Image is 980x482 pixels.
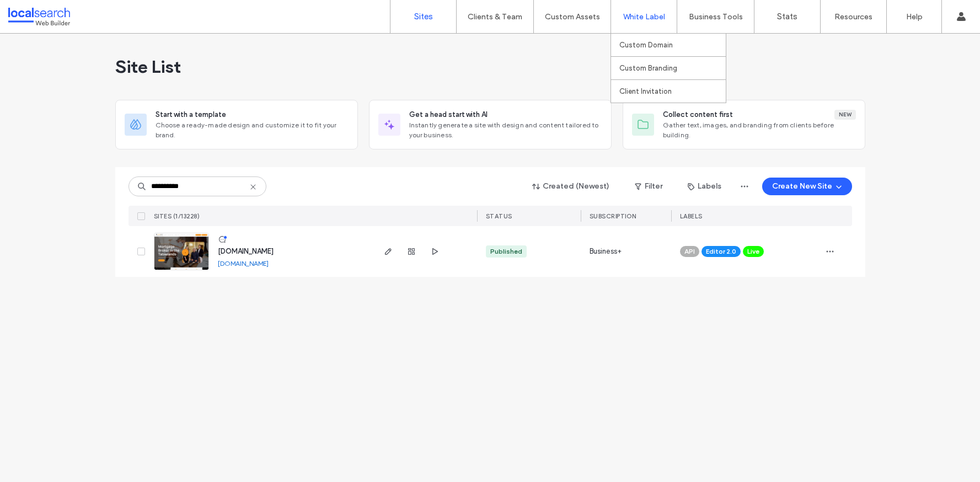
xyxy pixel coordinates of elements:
label: Clients & Team [468,12,522,22]
label: Stats [777,12,797,22]
div: Published [490,247,522,256]
a: [DOMAIN_NAME] [218,247,274,255]
span: Instantly generate a site with design and content tailored to your business. [409,120,602,140]
a: Client Invitation [619,80,726,103]
span: Business+ [590,246,622,257]
span: Live [747,247,759,256]
button: Created (Newest) [523,178,619,195]
a: [DOMAIN_NAME] [218,259,269,267]
div: Start with a templateChoose a ready-made design and customize it to fit your brand. [115,100,358,149]
span: Get a head start with AI [409,109,488,120]
label: Business Tools [689,12,743,22]
span: Start with a template [156,109,226,120]
a: Custom Domain [619,34,726,56]
label: Custom Branding [619,64,677,72]
span: LABELS [680,212,703,220]
span: Collect content first [663,109,733,120]
span: Gather text, images, and branding from clients before building. [663,120,856,140]
label: Resources [834,12,872,22]
label: Custom Assets [545,12,600,22]
span: SITES (1/13228) [154,212,200,220]
span: Choose a ready-made design and customize it to fit your brand. [156,120,349,140]
label: Client Invitation [619,87,672,95]
div: Get a head start with AIInstantly generate a site with design and content tailored to your business. [369,100,612,149]
label: Custom Domain [619,41,673,49]
span: API [684,247,695,256]
span: STATUS [486,212,512,220]
span: Editor 2.0 [706,247,736,256]
span: Help [25,8,48,18]
button: Labels [678,178,731,195]
div: New [834,110,856,120]
span: SUBSCRIPTION [590,212,636,220]
span: Site List [115,56,181,78]
label: Help [906,12,923,22]
button: Create New Site [762,178,852,195]
div: Collect content firstNewGather text, images, and branding from clients before building. [623,100,865,149]
label: Sites [414,12,433,22]
label: White Label [623,12,665,22]
a: Custom Branding [619,57,726,79]
button: Filter [624,178,673,195]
